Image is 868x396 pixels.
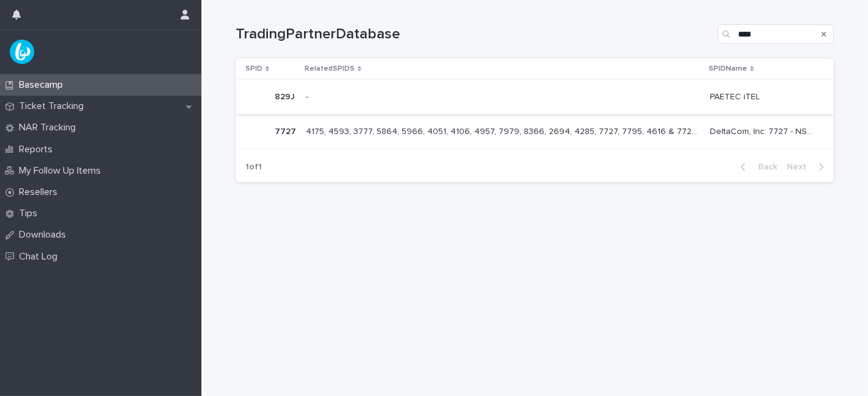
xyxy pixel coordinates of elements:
p: Resellers [14,186,67,198]
p: Basecamp [14,79,73,91]
p: 1 of 1 [236,152,272,182]
p: PAETEC iTEL [710,90,762,102]
tr: 829J829J -- PAETEC iTELPAETEC iTEL [236,80,834,115]
input: Search [718,24,834,44]
p: Chat Log [14,251,67,263]
img: UPKZpZA3RCu7zcH4nw8l [10,40,34,64]
p: NAR Tracking [14,122,85,133]
p: SPID [245,62,262,76]
h1: TradingPartnerDatabase [236,26,713,43]
span: Back [751,163,777,171]
p: RelatedSPIDS [305,62,355,76]
button: Next [782,161,834,172]
p: - [306,90,311,102]
p: SPIDName [709,62,747,76]
p: 7727 [275,124,298,137]
p: Ticket Tracking [14,101,93,112]
p: Reports [14,144,62,155]
tr: 77277727 4175, 4593, 3777, 5864, 5966, 4051, 4106, 4957, 7979, 8366, 2694, 4285, 7727, 7795, 4616... [236,115,834,149]
button: Back [731,161,782,172]
p: 829J [275,90,297,102]
p: 4175, 4593, 3777, 5864, 5966, 4051, 4106, 4957, 7979, 8366, 2694, 4285, 7727, 7795, 4616 & 7727, ... [306,124,703,137]
p: My Follow Up Items [14,165,110,177]
span: Next [787,163,814,171]
p: DeltaCom, Inc: 7727 - NSR/1 [710,124,817,137]
p: Downloads [14,229,76,241]
p: Tips [14,208,47,219]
